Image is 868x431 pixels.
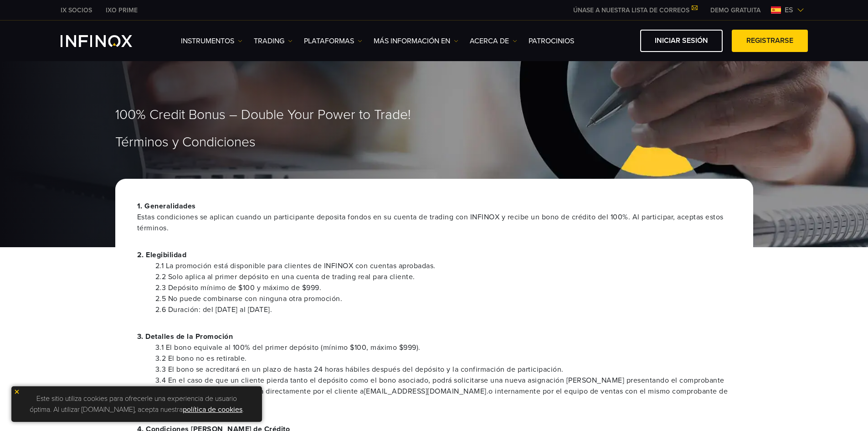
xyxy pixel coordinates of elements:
[54,5,99,15] a: INFINOX
[137,249,731,260] p: 2. Elegibilidad
[137,201,731,234] p: 1. Generalidades
[529,36,574,47] a: Patrocinios
[155,353,731,364] li: 3.2 El bono no es retirable.
[181,36,242,47] a: Instrumentos
[137,331,731,342] p: 3. Detalles de la Promoción
[183,405,242,414] a: política de cookies
[115,107,411,124] span: 100% Credit Bonus – Double Your Power to Trade!
[61,35,154,47] a: INFINOX Logo
[16,391,257,417] p: Este sitio utiliza cookies para ofrecerle una experiencia de usuario óptima. Al utilizar [DOMAIN_...
[566,6,704,14] a: ÚNASE A NUESTRA LISTA DE CORREOS
[155,271,731,282] li: 2.2 Solo aplica al primer depósito en una cuenta de trading real para cliente.
[364,387,489,396] a: [EMAIL_ADDRESS][DOMAIN_NAME].
[155,375,731,408] li: 3.4 En el caso de que un cliente pierda tanto el depósito como el bono asociado, podrá solicitars...
[155,304,731,315] li: 2.6 Duración: del [DATE] al [DATE].
[704,5,767,15] a: INFINOX MENU
[115,135,753,150] h1: Términos y Condiciones
[640,30,723,52] a: Iniciar sesión
[155,260,731,271] li: 2.1 La promoción está disponible para clientes de INFINOX con cuentas aprobadas.
[155,364,731,375] li: 3.3 El bono se acreditará en un plazo de hasta 24 horas hábiles después del depósito y la confirm...
[155,282,731,293] li: 2.3 Depósito mínimo de $100 y máximo de $999.
[155,342,731,353] li: 3.1 El bono equivale al 100% del primer depósito (mínimo $100, máximo $999).
[781,5,797,16] span: es
[254,36,293,47] a: TRADING
[304,36,362,47] a: PLATAFORMAS
[14,389,20,395] img: yellow close icon
[470,36,517,47] a: ACERCA DE
[732,30,808,52] a: Registrarse
[374,36,458,47] a: Más información en
[137,212,731,234] span: Estas condiciones se aplican cuando un participante deposita fondos en su cuenta de trading con I...
[155,293,731,304] li: 2.5 No puede combinarse con ninguna otra promoción.
[99,5,144,15] a: INFINOX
